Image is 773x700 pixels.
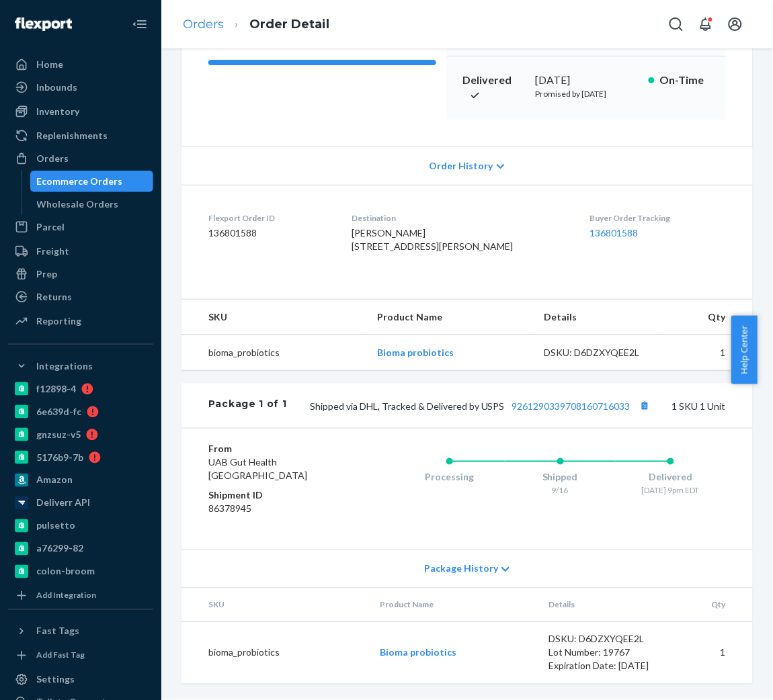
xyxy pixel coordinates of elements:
th: Product Name [369,588,538,622]
button: Open account menu [722,11,749,38]
a: Returns [8,286,153,308]
div: f12898-4 [36,382,76,396]
a: Inbounds [8,77,153,98]
dd: 86378945 [208,502,341,516]
a: Inventory [8,101,153,122]
p: Promised by [DATE] [535,88,637,99]
div: Fast Tags [36,625,79,638]
div: 6e639d-fc [36,405,81,419]
div: Expiration Date: [DATE] [548,660,653,673]
div: DSKU: D6DZXYQEE2L [548,633,653,646]
img: Flexport logo [15,17,72,31]
div: 1 SKU 1 Unit [287,397,726,414]
button: Open notifications [692,11,719,38]
ol: breadcrumbs [172,5,340,44]
th: Details [534,300,659,335]
button: Fast Tags [8,621,153,642]
div: Prep [36,267,57,281]
a: 9261290339708160716033 [512,400,630,412]
a: 6e639d-fc [8,401,153,423]
span: Shipped via DHL, Tracked & Delivered by USPS [310,400,653,412]
div: Processing [395,470,505,484]
div: Reporting [36,314,81,328]
a: Reporting [8,310,153,332]
a: Prep [8,263,153,285]
th: Product Name [366,300,533,335]
a: gnzsuz-v5 [8,424,153,445]
dt: Shipment ID [208,489,341,502]
p: On-Time [660,73,710,88]
a: Parcel [8,216,153,238]
div: Inbounds [36,81,77,94]
div: 5176b9-7b [36,451,83,464]
th: Details [538,588,663,622]
a: Bioma probiotics [377,347,454,358]
span: UAB Gut Health [GEOGRAPHIC_DATA] [208,456,307,481]
th: Qty [663,588,753,622]
a: Ecommerce Orders [30,171,154,192]
button: Open Search Box [663,11,690,38]
td: bioma_probiotics [181,335,366,370]
a: Orders [8,148,153,169]
a: Deliverr API [8,492,153,514]
dt: Destination [352,212,568,224]
div: Wholesale Orders [37,198,119,211]
span: Package History [424,562,498,576]
div: [DATE] 9pm EDT [616,485,726,496]
div: Amazon [36,474,73,487]
th: SKU [181,588,369,622]
dt: From [208,442,341,455]
a: colon-broom [8,561,153,582]
div: DSKU: D6DZXYQEE2L [544,346,649,359]
div: Home [36,58,63,71]
button: Integrations [8,355,153,377]
div: Orders [36,152,69,165]
div: Package 1 of 1 [208,397,287,414]
div: Lot Number: 19767 [548,646,653,660]
div: [DATE] [535,73,637,88]
div: Shipped [505,470,615,484]
span: [PERSON_NAME] [STREET_ADDRESS][PERSON_NAME] [352,227,513,252]
td: 1 [663,622,753,685]
div: Add Integration [36,590,96,601]
dd: 136801588 [208,226,330,240]
div: Settings [36,673,75,687]
div: colon-broom [36,565,95,578]
div: Returns [36,290,72,304]
a: Order Detail [249,17,329,32]
a: Settings [8,669,153,691]
span: Order History [430,159,493,173]
a: 136801588 [590,227,639,238]
div: Freight [36,245,69,258]
td: 1 [659,335,753,370]
td: bioma_probiotics [181,622,369,685]
div: Replenishments [36,129,108,142]
a: pulsetto [8,515,153,537]
button: Close Navigation [126,11,153,38]
div: a76299-82 [36,542,83,556]
div: pulsetto [36,519,75,533]
button: Copy tracking number [636,397,653,414]
div: Deliverr API [36,496,90,510]
a: Orders [183,17,224,32]
a: Wholesale Orders [30,193,154,215]
a: Replenishments [8,125,153,146]
button: Help Center [731,316,758,384]
p: Delivered [463,73,524,103]
a: 5176b9-7b [8,447,153,468]
div: Integrations [36,359,93,373]
a: Home [8,54,153,75]
a: Freight [8,240,153,262]
th: Qty [659,300,753,335]
div: Parcel [36,220,65,234]
div: Delivered [616,470,726,484]
div: Inventory [36,105,79,118]
div: Add Fast Tag [36,650,85,661]
div: gnzsuz-v5 [36,428,81,441]
div: 9/16 [505,485,615,496]
a: Add Fast Tag [8,648,153,664]
dt: Flexport Order ID [208,212,330,224]
a: f12898-4 [8,378,153,400]
a: Add Integration [8,588,153,604]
